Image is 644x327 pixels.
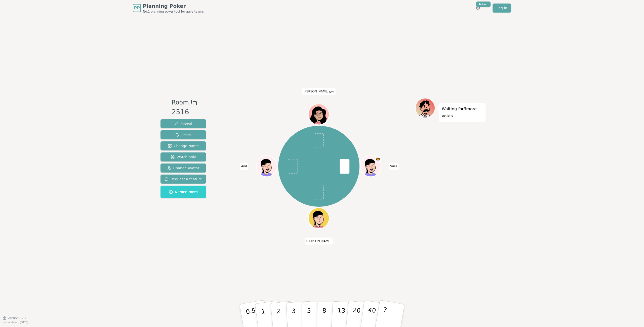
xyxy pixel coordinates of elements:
span: No.1 planning poker tool for agile teams [143,10,204,14]
span: Click to change your name [305,238,333,245]
button: Watch only [160,152,206,161]
div: New! [476,2,491,7]
button: Request a feature [160,175,206,184]
button: Named room [160,186,206,198]
span: Susa is the host [375,156,381,162]
span: Planning Poker [143,3,204,10]
button: Reset [160,130,206,139]
span: Watch only [171,154,196,159]
span: Click to change your name [240,163,248,170]
span: Room [172,98,189,107]
span: Named room [169,189,198,194]
button: Change Name [160,141,206,150]
button: Change Avatar [160,164,206,173]
span: Last updated: [DATE] [3,321,28,324]
span: PP [134,5,140,11]
span: (you) [329,91,335,93]
button: Click to change your avatar [309,104,329,124]
a: PPPlanning PokerNo.1 planning poker tool for agile teams [133,3,204,14]
button: New! [473,4,482,13]
span: Change Name [168,143,199,148]
button: Version0.9.2 [3,316,26,320]
span: Change Avatar [167,166,199,171]
span: Version 0.9.2 [8,316,26,320]
span: Click to change your name [302,88,336,95]
span: Reset [175,132,191,137]
span: Reveal [174,121,192,126]
span: Request a feature [165,177,202,182]
span: Click to change your name [389,163,399,170]
a: Log in [493,4,511,13]
p: Waiting for 3 more votes... [442,105,483,120]
div: 2516 [172,107,197,117]
button: Reveal [160,119,206,128]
